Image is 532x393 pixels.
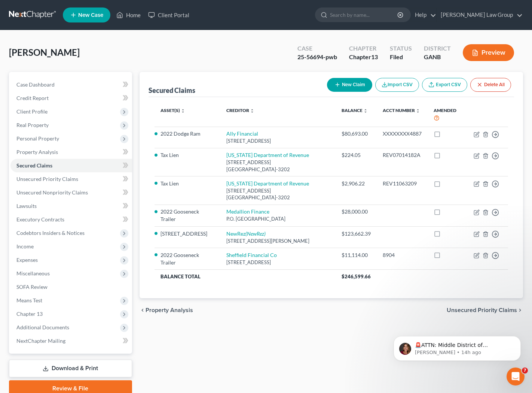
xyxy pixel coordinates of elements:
span: Executory Contracts [16,216,64,223]
span: Case Dashboard [16,81,55,88]
li: 2022 Gooseneck Trailer [160,208,214,223]
div: Chapter [349,53,378,61]
i: unfold_more [363,109,368,113]
a: Download & Print [9,360,132,377]
div: [STREET_ADDRESS] [226,137,330,145]
li: 2022 Gooseneck Trailer [160,251,214,266]
li: Tax Lien [160,180,214,187]
span: 7 [522,368,528,374]
div: Secured Claims [149,86,195,95]
a: Lawsuits [10,199,132,213]
th: Amended [428,103,468,127]
a: Acct Number unfold_more [383,108,420,113]
div: Case [297,44,337,53]
span: Unsecured Nonpriority Claims [16,189,88,196]
span: Personal Property [16,135,59,142]
div: [STREET_ADDRESS] [GEOGRAPHIC_DATA]-3202 [226,159,330,173]
span: NextChapter Mailing [16,338,65,344]
div: $11,114.00 [342,251,371,259]
span: Additional Documents [16,324,69,330]
span: Lawsuits [16,203,37,209]
a: Home [113,8,144,22]
button: Import CSV [375,78,419,92]
li: [STREET_ADDRESS] [160,230,214,238]
a: Client Portal [144,8,193,22]
div: $28,000.00 [342,208,371,215]
button: Preview [463,44,514,61]
div: P.O. [GEOGRAPHIC_DATA] [226,215,330,223]
a: Property Analysis [10,145,132,159]
th: Balance Total [155,270,336,283]
a: Sheffield Financial Co [226,252,277,258]
a: Ally Financial [226,130,258,137]
span: Secured Claims [16,162,52,169]
div: $2,906.22 [342,180,371,187]
a: Medallion Finance [226,208,269,215]
div: XXXXXXXX4887 [383,130,422,137]
iframe: Intercom live chat [507,368,525,386]
div: REV07014182A [383,151,422,159]
span: Unsecured Priority Claims [447,307,517,313]
a: Asset(s) unfold_more [160,108,185,113]
a: Unsecured Priority Claims [10,172,132,186]
a: Export CSV [422,78,467,92]
div: Filed [390,53,412,61]
div: REV11063209 [383,180,422,187]
i: unfold_more [416,109,420,113]
i: chevron_left [140,307,146,313]
div: [STREET_ADDRESS] [226,259,330,266]
span: Property Analysis [16,149,58,155]
div: [STREET_ADDRESS] [GEOGRAPHIC_DATA]-3202 [226,187,330,201]
li: Tax Lien [160,151,214,159]
a: Unsecured Nonpriority Claims [10,186,132,199]
i: unfold_more [250,109,254,113]
button: Delete All [470,78,511,92]
span: Means Test [16,297,42,303]
iframe: Intercom notifications message [382,320,532,373]
a: Creditor unfold_more [226,108,254,113]
button: New Claim [327,78,372,92]
span: Chapter 13 [16,311,43,317]
div: $123,662.39 [342,230,371,238]
i: unfold_more [181,109,185,113]
span: Expenses [16,257,38,263]
div: District [424,44,451,53]
button: chevron_left Property Analysis [140,307,193,313]
div: [STREET_ADDRESS][PERSON_NAME] [226,238,330,245]
div: $224.05 [342,151,371,159]
div: Chapter [349,44,378,53]
a: NewRez(NewRez) [226,230,266,237]
span: Real Property [16,122,49,128]
span: New Case [78,12,103,18]
span: Income [16,243,34,250]
a: NextChapter Mailing [10,334,132,348]
div: 8904 [383,251,422,259]
span: Credit Report [16,95,49,101]
div: Status [390,44,412,53]
span: SOFA Review [16,284,48,290]
a: Credit Report [10,91,132,105]
a: Help [411,8,436,22]
a: [US_STATE] Department of Revenue [226,180,309,187]
i: chevron_right [517,307,523,313]
a: SOFA Review [10,280,132,294]
a: Executory Contracts [10,213,132,226]
a: [PERSON_NAME] Law Group [437,8,523,22]
div: 25-56694-pwb [297,53,337,61]
span: Unsecured Priority Claims [16,176,78,182]
span: 13 [371,53,378,60]
span: Client Profile [16,108,48,115]
a: Case Dashboard [10,78,132,91]
input: Search by name... [330,8,398,22]
li: 2022 Dodge Ram [160,130,214,137]
span: Miscellaneous [16,270,50,276]
div: $80,693.00 [342,130,371,137]
a: Secured Claims [10,159,132,172]
span: Codebtors Insiders & Notices [16,230,85,236]
span: Property Analysis [146,307,193,313]
span: [PERSON_NAME] [9,47,80,58]
i: (NewRez) [245,230,266,237]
